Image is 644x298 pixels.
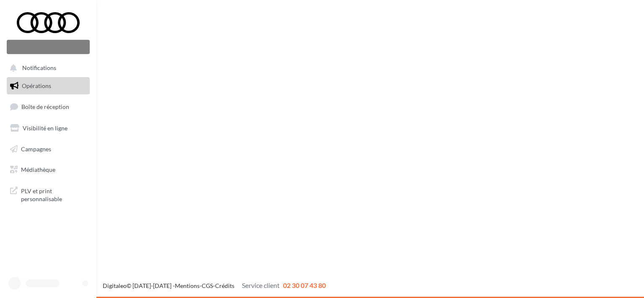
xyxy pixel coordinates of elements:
a: Campagnes [5,140,91,158]
a: Visibilité en ligne [5,119,91,137]
a: Digitaleo [103,282,127,289]
a: Mentions [175,282,200,289]
span: © [DATE]-[DATE] - - - [103,282,326,289]
span: Campagnes [21,145,51,152]
span: Médiathèque [21,166,55,173]
span: Service client [242,281,280,289]
span: Notifications [22,65,56,72]
span: Boîte de réception [21,103,69,110]
a: PLV et print personnalisable [5,182,91,207]
a: Boîte de réception [5,98,91,116]
span: 02 30 07 43 80 [283,281,326,289]
a: CGS [202,282,213,289]
a: Opérations [5,77,91,95]
div: Nouvelle campagne [7,40,90,54]
span: Opérations [22,82,51,89]
a: Crédits [215,282,234,289]
a: Médiathèque [5,161,91,179]
span: PLV et print personnalisable [21,185,86,203]
span: Visibilité en ligne [23,124,68,132]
